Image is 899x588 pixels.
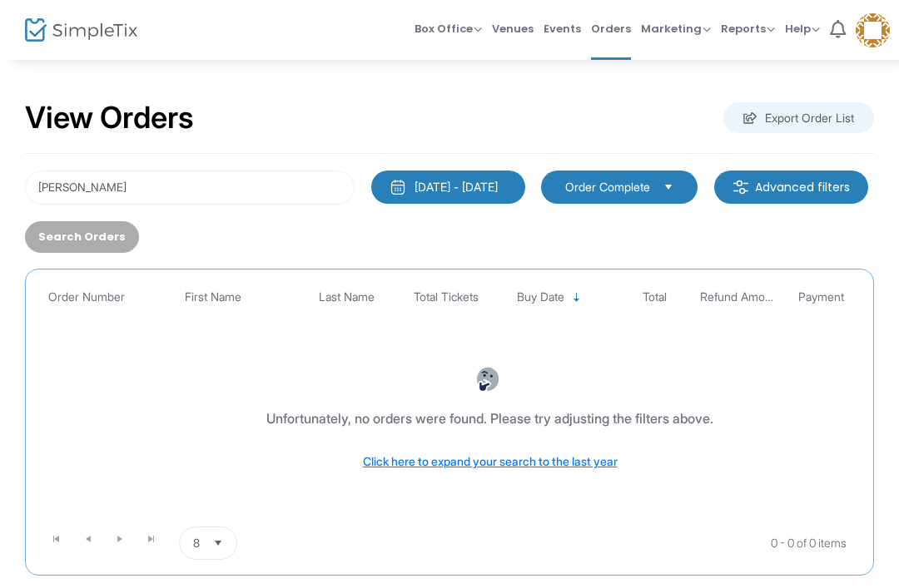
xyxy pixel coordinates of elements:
[517,290,564,304] span: Buy Date
[415,21,482,37] span: Box Office
[193,535,200,551] span: 8
[34,278,865,520] div: Data table
[714,170,868,204] m-button: Advanced filters
[405,278,488,317] th: Total Tickets
[565,179,650,195] span: Order Complete
[591,7,631,50] span: Orders
[25,100,194,136] h2: View Orders
[363,454,618,468] span: Click here to expand your search to the last year
[319,290,375,304] span: Last Name
[544,7,581,50] span: Events
[390,179,406,195] img: monthly
[25,170,355,205] input: Search by name, email, phone, order number, ip address, or last 4 digits of card
[206,527,230,559] button: Select
[613,278,696,317] th: Total
[371,170,525,204] button: [DATE] - [DATE]
[266,408,713,428] div: Unfortunately, no orders were found. Please try adjusting the filters above.
[696,278,779,317] th: Refund Amount
[798,290,844,304] span: Payment
[721,21,775,37] span: Reports
[475,367,500,392] img: face-thinking.png
[785,21,820,37] span: Help
[570,291,584,304] span: Sortable
[641,21,711,37] span: Marketing
[492,7,534,50] span: Venues
[403,526,847,560] kendo-pager-info: 0 - 0 of 0 items
[185,290,241,304] span: First Name
[733,179,749,195] img: filter
[657,178,680,196] button: Select
[48,290,125,304] span: Order Number
[415,179,498,195] div: [DATE] - [DATE]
